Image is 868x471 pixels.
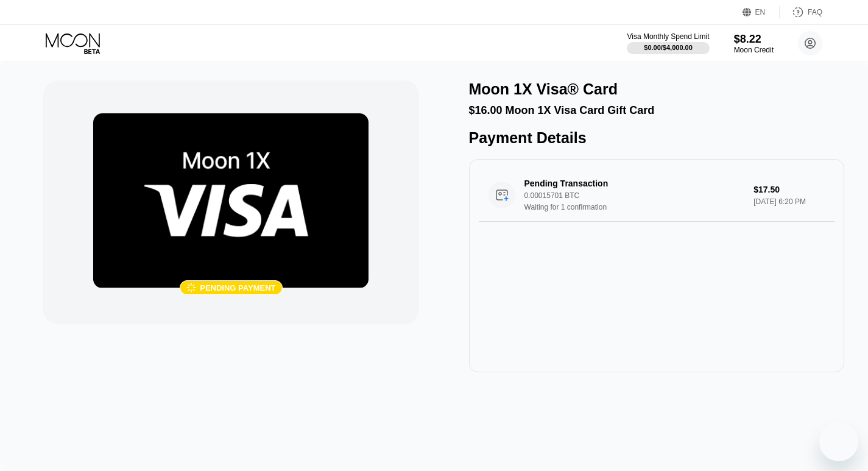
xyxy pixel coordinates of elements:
div: Pending Transaction0.00015701 BTCWaiting for 1 confirmation$17.50[DATE] 6:20 PM [479,169,834,222]
div: EN [755,8,766,16]
div: Visa Monthly Spend Limit [627,32,709,41]
div:  [186,283,196,293]
div: Pending payment [200,283,275,292]
iframe: Button to launch messaging window [819,422,858,461]
div: $16.00 Moon 1X Visa Card Gift Card [469,104,844,117]
div: Waiting for 1 confirmation [524,203,755,211]
div: [DATE] 6:20 PM [753,197,825,206]
div: $8.22Moon Credit [734,33,774,54]
div: EN [743,6,780,18]
div: FAQ [808,8,822,16]
div: Moon 1X Visa® Card [469,80,618,98]
div: $8.22 [734,33,774,46]
div: Visa Monthly Spend Limit$0.00/$4,000.00 [627,32,709,54]
div: $17.50 [753,185,825,194]
div: $0.00 / $4,000.00 [644,44,693,51]
div: FAQ [780,6,822,18]
div: Moon Credit [734,46,774,54]
div: Pending Transaction [524,179,738,188]
div: Payment Details [469,129,844,147]
div: 0.00015701 BTC [524,191,755,200]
